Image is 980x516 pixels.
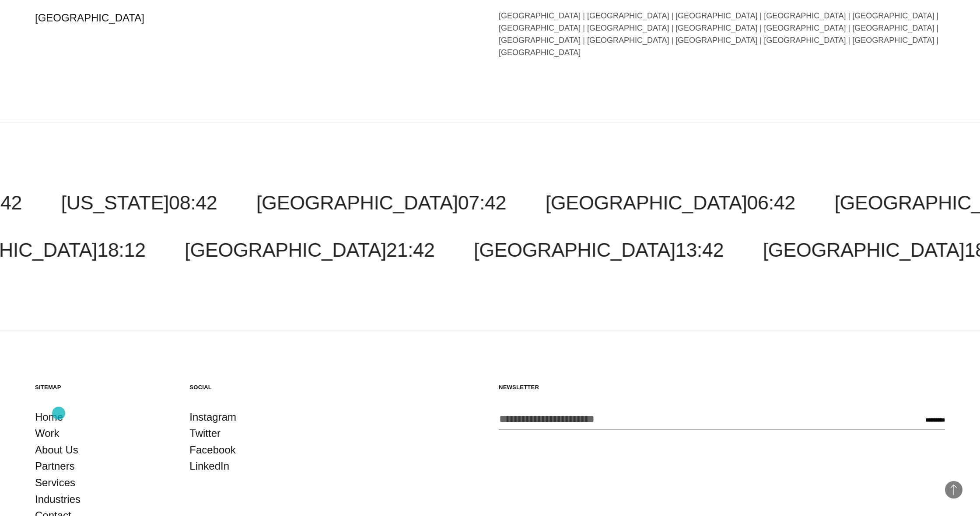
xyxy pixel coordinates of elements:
a: LinkedIn [189,458,229,474]
h5: Social [189,384,326,391]
a: About Us [35,442,78,458]
a: Facebook [189,442,235,458]
a: [GEOGRAPHIC_DATA]13:42 [474,239,724,261]
div: [GEOGRAPHIC_DATA] [35,10,481,59]
span: 21:42 [386,239,434,261]
a: Work [35,425,59,442]
a: Services [35,474,75,491]
a: Instagram [189,409,236,425]
h5: Newsletter [499,384,945,391]
span: 08:42 [169,192,217,214]
a: [GEOGRAPHIC_DATA]06:42 [546,192,795,214]
a: [US_STATE]08:42 [61,192,217,214]
div: [GEOGRAPHIC_DATA] | [GEOGRAPHIC_DATA] | [GEOGRAPHIC_DATA] | [GEOGRAPHIC_DATA] | [GEOGRAPHIC_DATA]... [499,10,945,59]
span: 06:42 [747,192,795,214]
span: 18:12 [97,239,145,261]
a: Twitter [189,425,220,442]
a: [GEOGRAPHIC_DATA]21:42 [185,239,434,261]
h5: Sitemap [35,384,172,391]
span: 13:42 [675,239,724,261]
a: Home [35,409,63,425]
button: Back to Top [945,481,962,499]
a: Industries [35,491,80,508]
span: 07:42 [458,192,506,214]
a: Partners [35,458,75,474]
a: [GEOGRAPHIC_DATA]07:42 [256,192,506,214]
